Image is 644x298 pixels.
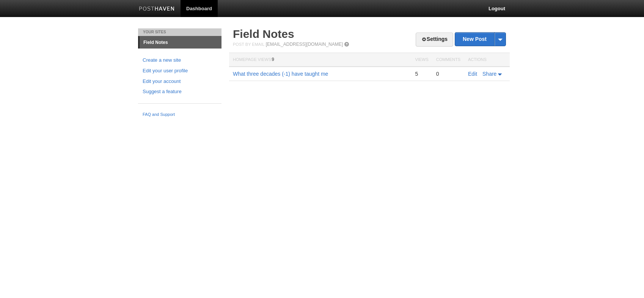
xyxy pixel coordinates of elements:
[139,6,175,12] img: Posthaven-bar
[233,42,264,47] span: Post by Email
[416,33,453,47] a: Settings
[138,28,221,36] li: Your Sites
[415,70,428,77] div: 5
[464,53,510,67] th: Actions
[455,33,506,46] a: New Post
[143,88,217,96] a: Suggest a feature
[233,71,328,77] a: What three decades (-1) have taught me
[233,28,294,40] a: Field Notes
[411,53,432,67] th: Views
[140,36,221,48] a: Field Notes
[143,67,217,75] a: Edit your user profile
[143,56,217,64] a: Create a new site
[432,53,464,67] th: Comments
[266,42,343,47] a: [EMAIL_ADDRESS][DOMAIN_NAME]
[272,57,274,62] span: 9
[229,53,411,67] th: Homepage Views
[468,71,477,77] a: Edit
[143,78,217,86] a: Edit your account
[436,70,460,77] div: 0
[143,111,217,118] a: FAQ and Support
[482,71,496,77] span: Share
